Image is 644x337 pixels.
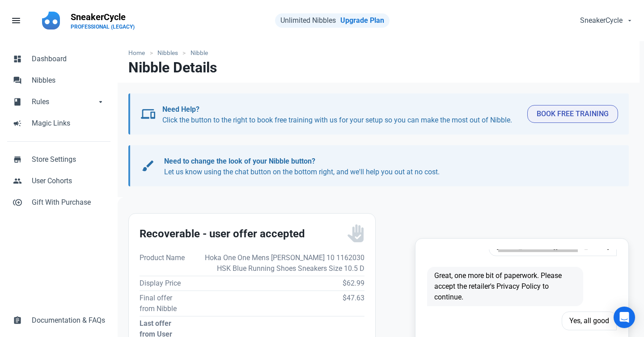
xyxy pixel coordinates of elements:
p: Click the button to the right to book free training with us for your setup so you can make the mo... [162,104,520,126]
span: arrow_drop_down [96,97,105,105]
span: store [13,154,22,163]
p: PROFESSIONAL (LEGACY) [71,23,135,30]
a: storeStore Settings [7,149,110,170]
a: assignmentDocumentation & FAQs [7,310,110,331]
img: status_user_offer_accepted.svg [347,224,364,242]
b: Need Help? [162,105,199,114]
td: Display Price [140,276,189,291]
span: campaign [13,118,22,127]
button: SneakerCycle [572,12,639,29]
span: Dashboard [32,54,105,64]
span: devices [141,107,155,121]
a: dashboardDashboard [7,48,110,70]
td: Final offer from Nibble [140,291,189,316]
span: Documentation & FAQs [32,315,105,326]
span: Magic Links [32,118,105,129]
span: Rules [32,97,96,107]
button: Book Free Training [527,105,618,123]
a: campaignMagic Links [7,113,110,134]
td: Product Name [140,251,189,276]
td: $62.99 [190,276,364,291]
span: forum [13,75,22,84]
span: Great, one more bit of paperwork. Please accept the retailer's Privacy Policy to continue. [427,267,583,306]
span: Yes, all good [562,312,617,330]
span: book [13,97,22,105]
a: Nibbles [153,48,183,58]
p: SneakerCycle [71,11,135,23]
h2: Recoverable - user offer accepted [140,225,347,243]
b: Need to change the look of your Nibble button? [164,157,315,165]
span: Store Settings [32,154,105,165]
span: assignment [13,315,22,324]
a: Home [128,48,149,58]
a: Upgrade Plan [340,16,384,25]
a: peopleUser Cohorts [7,170,110,192]
td: $47.63 [190,291,364,316]
span: dashboard [13,54,22,63]
span: User Cohorts [32,176,105,186]
div: Open Intercom Messenger [614,307,635,328]
h1: Nibble Details [128,59,217,76]
a: forumNibbles [7,70,110,91]
span: Gift With Purchase [32,197,105,208]
span: Book Free Training [537,109,609,119]
span: people [13,176,22,185]
span: menu [11,15,21,26]
a: SneakerCyclePROFESSIONAL (LEGACY) [65,7,140,34]
a: control_point_duplicateGift With Purchase [7,192,110,213]
nav: breadcrumbs [118,41,640,59]
p: Let us know using the chat button on the bottom right, and we'll help you out at no cost. [164,156,609,177]
span: control_point_duplicate [13,197,22,206]
span: brush [141,159,155,173]
span: SneakerCycle [580,15,623,26]
span: Unlimited Nibbles [280,16,336,25]
a: bookRulesarrow_drop_down [7,91,110,113]
span: Nibbles [32,75,105,86]
td: Hoka One One Mens [PERSON_NAME] 10 1162030 HSK Blue Running Shoes Sneakers Size 10.5 D [190,251,364,276]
